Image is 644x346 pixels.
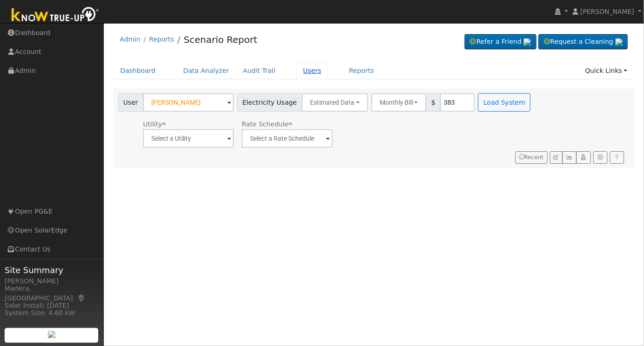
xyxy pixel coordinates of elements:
[538,34,628,50] a: Request a Cleaning
[562,151,577,164] button: Multi-Series Graph
[118,93,143,112] span: User
[143,93,234,112] input: Select a User
[184,34,257,45] a: Scenario Report
[593,151,608,164] button: Settings
[610,151,624,164] a: Help Link
[5,301,99,310] div: Solar Install: [DATE]
[149,36,174,43] a: Reports
[426,93,441,112] span: $
[120,36,141,43] a: Admin
[7,5,104,26] img: Know True-Up
[515,151,548,164] button: Recent
[5,308,99,318] div: System Size: 4.60 kW
[550,151,563,164] button: Edit User
[580,8,634,15] span: [PERSON_NAME]
[578,62,634,79] a: Quick Links
[113,62,163,79] a: Dashboard
[576,151,590,164] button: Login As
[143,119,234,129] div: Utility
[236,62,282,79] a: Audit Trail
[242,120,292,128] span: Alias: None
[296,62,328,79] a: Users
[143,129,234,148] input: Select a Utility
[5,264,99,276] span: Site Summary
[5,284,99,303] div: Madera, [GEOGRAPHIC_DATA]
[615,38,623,46] img: retrieve
[242,129,333,148] input: Select a Rate Schedule
[478,93,531,112] button: Load System
[237,93,302,112] span: Electricity Usage
[302,93,368,112] button: Estimated Data
[342,62,381,79] a: Reports
[5,276,99,286] div: [PERSON_NAME]
[524,38,531,46] img: retrieve
[176,62,236,79] a: Data Analyzer
[78,294,86,302] a: Map
[371,93,427,112] button: Monthly Bill
[465,34,537,50] a: Refer a Friend
[48,331,55,338] img: retrieve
